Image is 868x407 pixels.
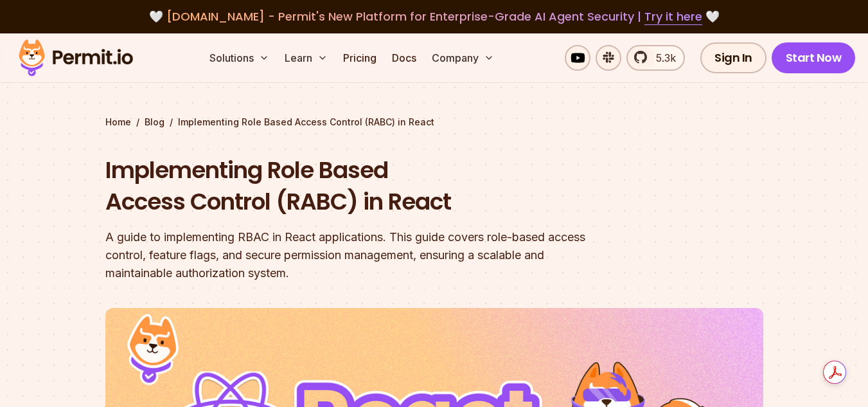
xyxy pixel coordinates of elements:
[105,116,131,129] a: Home
[644,8,702,25] a: Try it here
[427,45,499,71] button: Company
[387,45,421,71] a: Docs
[772,42,856,73] a: Start Now
[700,42,766,73] a: Sign In
[145,116,164,129] a: Blog
[338,45,382,71] a: Pricing
[105,116,763,129] div: / /
[166,8,702,24] span: [DOMAIN_NAME] - Permit's New Platform for Enterprise-Grade AI Agent Security |
[279,45,333,71] button: Learn
[626,45,685,71] a: 5.3k
[13,36,139,80] img: Permit logo
[31,8,837,26] div: 🤍 🤍
[204,45,274,71] button: Solutions
[105,154,599,218] h1: Implementing Role Based Access Control (RABC) in React
[105,228,599,282] div: A guide to implementing RBAC in React applications. This guide covers role-based access control, ...
[648,50,676,66] span: 5.3k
